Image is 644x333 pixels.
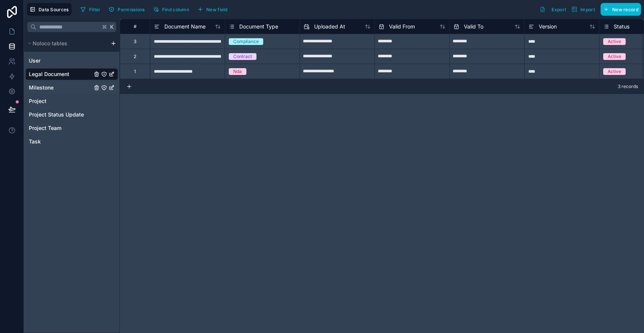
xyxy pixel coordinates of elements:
[537,3,569,16] button: Export
[601,3,641,16] button: New record
[608,68,621,75] div: Active
[239,23,278,30] span: Document Type
[106,4,147,15] button: Permissions
[27,3,72,16] button: Data Sources
[134,39,136,45] div: 3
[106,4,150,15] a: Permissions
[39,7,69,12] span: Data Sources
[134,69,136,75] div: 1
[118,7,145,12] span: Permissions
[233,38,259,45] div: Compliance
[206,7,228,12] span: New field
[195,4,230,15] button: New field
[314,23,345,30] span: Uploaded At
[552,7,566,12] span: Export
[608,53,621,60] div: Active
[151,4,192,15] button: Find column
[164,23,206,30] span: Document Name
[233,68,242,75] div: Nda
[464,23,483,30] span: Valid To
[612,7,638,12] span: New record
[109,24,115,30] span: K
[162,7,189,12] span: Find column
[89,7,101,12] span: Filter
[580,7,595,12] span: Import
[78,4,103,15] button: Filter
[134,54,136,60] div: 2
[598,3,641,16] a: New record
[614,23,629,30] span: Status
[389,23,415,30] span: Valid From
[126,24,144,29] div: #
[608,38,621,45] div: Active
[618,84,638,90] span: 3 records
[233,53,252,60] div: Contract
[539,23,557,30] span: Version
[569,3,598,16] button: Import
